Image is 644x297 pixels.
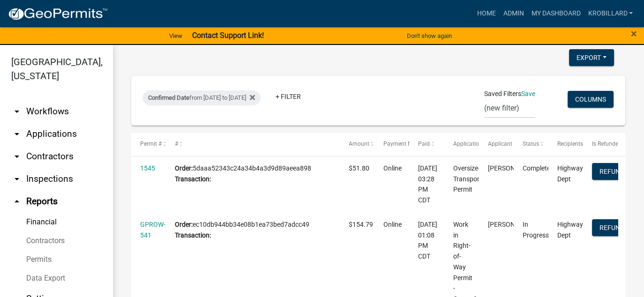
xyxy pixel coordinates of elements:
button: Columns [568,91,614,108]
button: Refund [592,163,632,180]
datatable-header-cell: Is Refunded [583,133,618,156]
span: Online [383,164,402,172]
span: $51.80 [349,164,369,172]
datatable-header-cell: Permit # [131,133,166,156]
datatable-header-cell: Recipients [548,133,583,156]
span: # [175,141,178,147]
strong: Contact Support Link! [192,31,263,40]
datatable-header-cell: # [166,133,340,156]
span: Bronson Barrett [488,221,538,228]
span: Saved Filters [484,89,521,99]
datatable-header-cell: Payment Method [374,133,409,156]
span: Payment Method [383,141,427,147]
span: TOM AMBORN [488,164,538,172]
button: Refund [592,219,632,236]
span: Oversized/Overweight Transportation Permit [453,164,518,193]
span: Permit # [140,141,162,147]
div: ec10db944bb34e08b1ea73bed7adcc49 [175,219,330,241]
datatable-header-cell: Status [514,133,548,156]
span: Is Refunded [592,141,622,147]
b: Transaction: [175,231,211,239]
button: Close [631,28,637,39]
datatable-header-cell: Amount [340,133,374,156]
i: arrow_drop_down [11,173,22,185]
b: Order: [175,164,193,172]
div: [DATE] 03:28 PM CDT [418,163,435,206]
b: Order: [175,221,193,228]
div: [DATE] 01:08 PM CDT [418,219,435,262]
datatable-header-cell: Applicant [479,133,513,156]
a: View [165,28,186,44]
span: Highway Dept [557,164,583,183]
span: × [631,27,637,40]
span: Status [523,141,539,147]
span: Paid [418,141,430,147]
span: Highway Dept [557,221,583,239]
span: Confirmed Date [148,94,189,101]
div: 5daaa52343c24a34b4a3d9d89aeea898 [175,163,330,185]
span: Completed [523,164,554,172]
i: arrow_drop_down [11,128,22,140]
span: Applicant [488,141,512,147]
a: GPROW-541 [140,221,165,239]
a: Admin [499,5,527,22]
a: My Dashboard [527,5,584,22]
span: Amount [349,141,369,147]
i: arrow_drop_down [11,151,22,162]
wm-modal-confirm: Refund Payment [592,224,632,232]
span: Recipients [557,141,583,147]
span: Application [453,141,482,147]
button: Export [569,49,614,66]
i: arrow_drop_down [11,106,22,117]
a: Save [521,90,535,97]
span: In Progress [523,221,549,239]
a: Home [473,5,499,22]
button: Don't show again [403,28,456,44]
span: $154.79 [349,221,373,228]
a: krobillard [584,5,637,22]
i: arrow_drop_up [11,196,22,207]
div: from [DATE] to [DATE] [142,90,261,105]
datatable-header-cell: Application [444,133,479,156]
datatable-header-cell: Paid [409,133,444,156]
span: Online [383,221,402,228]
b: Transaction: [175,175,211,183]
wm-modal-confirm: Refund Payment [592,168,632,176]
a: 1545 [140,164,155,172]
a: + Filter [268,88,308,105]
